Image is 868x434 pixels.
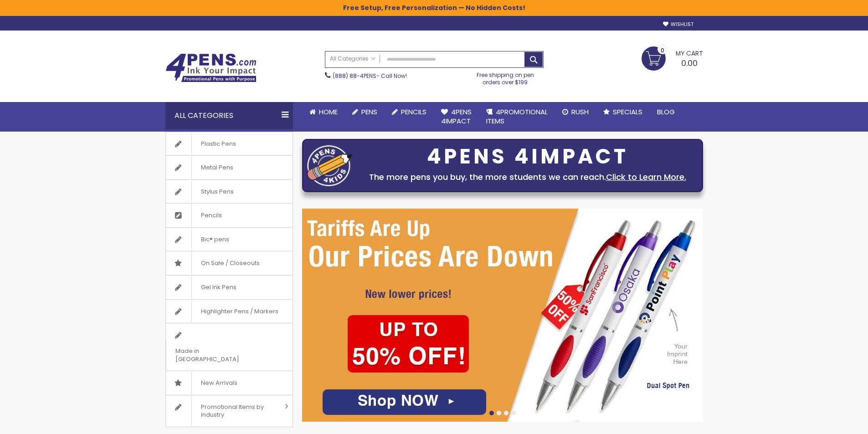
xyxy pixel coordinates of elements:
span: Pencils [191,204,231,227]
img: 4Pens Custom Pens and Promotional Products [165,53,257,82]
span: Stylus Pens [191,180,243,204]
a: On Sale / Closeouts [166,251,293,275]
span: 4Pens 4impact [441,107,472,126]
a: Gel Ink Pens [166,276,293,299]
span: All Categories [330,55,375,62]
span: Blog [657,107,675,117]
a: Pencils [166,204,293,227]
span: Rush [571,107,589,117]
a: Specials [596,102,650,122]
div: All Categories [165,102,293,129]
a: Blog [650,102,682,122]
a: 4PROMOTIONALITEMS [479,102,555,132]
a: All Categories [325,51,380,66]
span: New Arrivals [191,371,247,395]
a: New Arrivals [166,371,293,395]
a: Bic® pens [166,228,293,251]
a: Made in [GEOGRAPHIC_DATA] [166,323,293,371]
span: Plastic Pens [191,132,245,156]
a: Highlighter Pens / Markers [166,300,293,323]
a: Click to Learn More. [606,171,686,183]
div: The more pens you buy, the more students we can reach. [357,171,698,184]
span: Promotional Items by Industry [191,395,282,427]
img: /cheap-promotional-products.html [302,209,703,422]
span: Gel Ink Pens [191,276,246,299]
span: - Call Now! [333,72,407,80]
a: Rush [555,102,596,122]
span: Highlighter Pens / Markers [191,300,288,323]
span: Pens [361,107,377,117]
a: Home [302,102,345,122]
a: 0.00 0 [642,46,703,69]
a: Promotional Items by Industry [166,395,293,427]
span: 0.00 [681,57,698,69]
span: Made in [GEOGRAPHIC_DATA] [166,339,270,371]
img: four_pen_logo.png [307,145,353,186]
a: Stylus Pens [166,180,293,204]
span: Home [319,107,338,117]
span: Metal Pens [191,156,242,179]
a: Plastic Pens [166,132,293,156]
a: Pens [345,102,385,122]
span: 4PROMOTIONAL ITEMS [486,107,548,126]
a: 4Pens4impact [434,102,479,132]
span: Specials [613,107,642,117]
a: Wishlist [663,21,693,28]
a: Metal Pens [166,156,293,179]
iframe: Google Customer Reviews [793,409,868,434]
span: Bic® pens [191,228,238,251]
span: 0 [661,46,664,55]
span: Pencils [401,107,426,117]
span: On Sale / Closeouts [191,251,269,275]
a: Pencils [385,102,434,122]
a: (888) 88-4PENS [333,72,376,80]
div: 4PENS 4IMPACT [357,147,698,166]
div: Free shipping on pen orders over $199 [467,68,544,86]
